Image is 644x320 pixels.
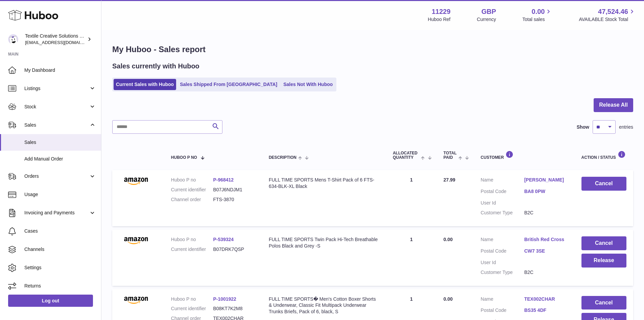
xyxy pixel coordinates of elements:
a: BA8 0PW [524,188,568,195]
dt: User Id [481,200,524,206]
span: Orders [24,173,89,179]
a: CW7 3SE [524,248,568,254]
dt: Huboo P no [171,177,213,183]
dd: B08KT7K2M8 [213,305,255,312]
span: 0.00 [532,7,545,16]
dt: Current identifier [171,187,213,193]
button: Cancel [581,236,626,250]
a: Sales Shipped From [GEOGRAPHIC_DATA] [177,79,280,90]
button: Release [581,254,626,268]
img: amazon.png [119,236,153,244]
span: 27.99 [444,177,455,183]
span: Description [269,155,296,160]
button: Cancel [581,177,626,191]
a: P-1001922 [213,296,236,302]
label: Show [577,124,589,130]
button: Cancel [581,296,626,310]
dt: Huboo P no [171,236,213,243]
dt: Name [481,296,524,304]
div: Customer [481,151,568,160]
dd: B07DRK7QSP [213,246,255,253]
dt: Postal Code [481,307,524,315]
a: BS35 4DF [524,307,568,314]
h1: My Huboo - Sales report [112,44,633,55]
button: Release All [594,98,633,112]
a: Sales Not With Huboo [281,79,335,90]
span: Channels [24,246,96,253]
a: 0.00 Total sales [522,7,552,23]
span: Listings [24,85,89,92]
span: My Dashboard [24,67,96,73]
div: Huboo Ref [428,16,451,23]
dd: B2C [524,269,568,276]
div: FULL TIME SPORTS Mens T-Shirt Pack of 6 FTS-634-BLK-XL Black [269,177,379,190]
span: Add Manual Order [24,156,96,162]
a: Current Sales with Huboo [114,79,176,90]
span: Stock [24,104,89,110]
span: Total sales [522,16,552,23]
dd: B07J6NDJM1 [213,187,255,193]
img: amazon.png [119,296,153,304]
strong: 11229 [432,7,451,16]
span: 0.00 [444,237,453,242]
span: 47,524.46 [598,7,628,16]
dt: Channel order [171,196,213,203]
dt: Postal Code [481,248,524,256]
dd: B2C [524,210,568,216]
span: entries [619,124,633,130]
a: British Red Cross [524,236,568,243]
a: P-539324 [213,237,234,242]
span: Total paid [444,151,457,160]
dt: Customer Type [481,269,524,276]
dt: Current identifier [171,305,213,312]
span: Settings [24,264,96,271]
a: [PERSON_NAME] [524,177,568,183]
span: [EMAIL_ADDRESS][DOMAIN_NAME] [25,40,99,45]
span: Sales [24,122,89,128]
span: Huboo P no [171,155,197,160]
div: FULL TIME SPORTS Twin Pack Hi-Tech Breathable Polos Black and Grey -S [269,236,379,249]
span: Cases [24,228,96,234]
a: Log out [8,295,93,307]
a: 47,524.46 AVAILABLE Stock Total [579,7,636,23]
dt: User Id [481,259,524,266]
strong: GBP [481,7,496,16]
span: Sales [24,139,96,146]
dd: FTS-3870 [213,196,255,203]
td: 1 [386,170,437,226]
a: P-968412 [213,177,234,183]
div: Action / Status [581,151,626,160]
dt: Customer Type [481,210,524,216]
a: TEX002CHAR [524,296,568,302]
span: Usage [24,191,96,198]
td: 1 [386,230,437,286]
div: FULL TIME SPORTS� Men's Cotton Boxer Shorts & Underwear, Classic Fit Multipack Underwear Trunks B... [269,296,379,315]
dt: Name [481,177,524,185]
img: sales@textilecreativesolutions.co.uk [8,34,18,44]
span: 0.00 [444,296,453,302]
span: AVAILABLE Stock Total [579,16,636,23]
img: amazon.png [119,177,153,185]
span: ALLOCATED Quantity [393,151,420,160]
div: Textile Creative Solutions Limited [25,33,86,46]
dt: Huboo P no [171,296,213,302]
span: Returns [24,283,96,289]
div: Currency [477,16,496,23]
dt: Name [481,236,524,244]
dt: Postal Code [481,188,524,196]
dt: Current identifier [171,246,213,253]
h2: Sales currently with Huboo [112,62,199,71]
span: Invoicing and Payments [24,210,89,216]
